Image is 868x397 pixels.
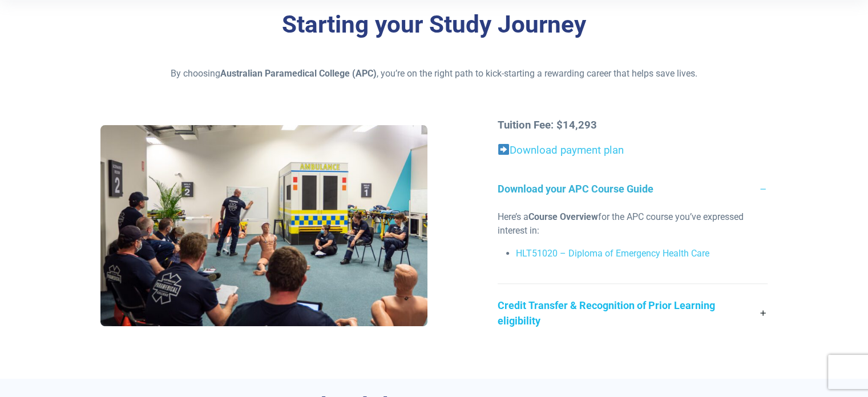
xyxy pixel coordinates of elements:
[498,144,509,155] img: ➡️
[498,284,768,342] a: Credit Transfer & Recognition of Prior Learning eligibility
[220,68,377,79] strong: Australian Paramedical College (APC)
[498,210,768,238] p: Here’s a for the APC course you’ve expressed interest in:
[510,144,624,157] a: Download payment plan
[498,167,768,210] a: Download your APC Course Guide
[528,211,598,222] strong: Course Overview
[100,10,768,39] h3: Starting your Study Journey
[516,248,709,259] a: HLT51020 – Diploma of Emergency Health Care
[498,119,597,131] strong: Tuition Fee: $14,293
[100,67,768,81] p: By choosing , you’re on the right path to kick-starting a rewarding career that helps save lives.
